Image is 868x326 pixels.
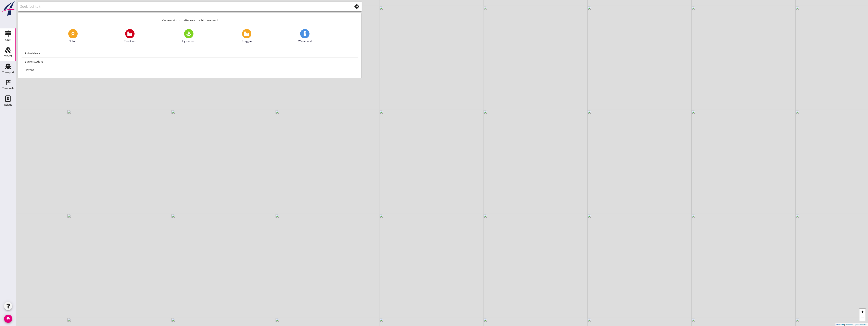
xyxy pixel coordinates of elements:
[242,29,252,43] a: Bruggen
[859,315,866,321] a: Zoom out
[124,29,136,43] a: Terminals
[4,103,12,106] div: Relatie
[861,315,864,320] span: −
[2,71,14,74] div: Transport
[859,309,866,315] a: Zoom in
[4,55,12,57] div: Vracht
[844,324,845,326] span: |
[18,13,361,26] div: Verkeersinformatie voor de binnenvaart
[25,67,355,72] div: Havens
[846,324,853,326] a: Mapbox
[182,39,195,43] span: Ligplaatsen
[25,51,355,56] div: Autosteigers
[854,324,867,326] a: OpenStreetMap
[68,29,78,43] a: Sluizen
[298,29,312,43] a: Waterstand
[182,29,195,43] a: Ligplaatsen
[5,38,11,41] div: Kaart
[836,324,844,326] a: Leaflet
[4,315,12,323] i: account_circle
[835,323,868,326] div: © ©
[298,39,312,43] span: Waterstand
[25,59,355,64] div: Bunkerstations
[124,39,136,43] span: Terminals
[1,1,15,16] img: logo-small.a267ee39.svg
[2,87,14,90] div: Terminals
[861,309,864,314] span: +
[242,39,252,43] span: Bruggen
[20,3,347,10] input: Zoek faciliteit
[69,39,77,43] span: Sluizen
